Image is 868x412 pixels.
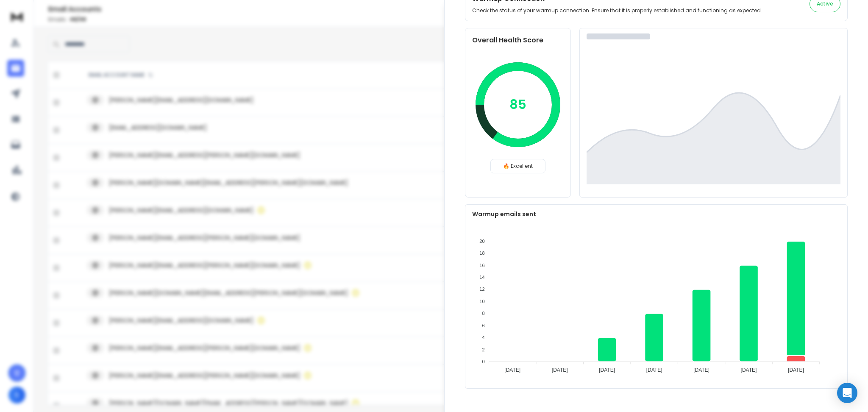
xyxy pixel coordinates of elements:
[490,159,545,173] div: 🔥 Excellent
[482,311,484,316] tspan: 8
[788,367,804,373] tspan: [DATE]
[482,359,484,364] tspan: 0
[479,239,484,244] tspan: 20
[479,251,484,256] tspan: 18
[646,367,662,373] tspan: [DATE]
[741,367,757,373] tspan: [DATE]
[472,7,762,14] p: Check the status of your warmup connection. Ensure that it is properly established and functionin...
[479,263,484,268] tspan: 16
[479,299,484,304] tspan: 10
[837,383,857,403] div: Open Intercom Messenger
[509,97,526,112] p: 85
[552,367,568,373] tspan: [DATE]
[479,287,484,292] tspan: 12
[482,323,484,328] tspan: 6
[693,367,709,373] tspan: [DATE]
[472,35,564,45] h2: Overall Health Score
[599,367,615,373] tspan: [DATE]
[482,335,484,340] tspan: 4
[479,275,484,280] tspan: 14
[482,347,484,352] tspan: 2
[504,367,520,373] tspan: [DATE]
[472,210,840,218] p: Warmup emails sent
